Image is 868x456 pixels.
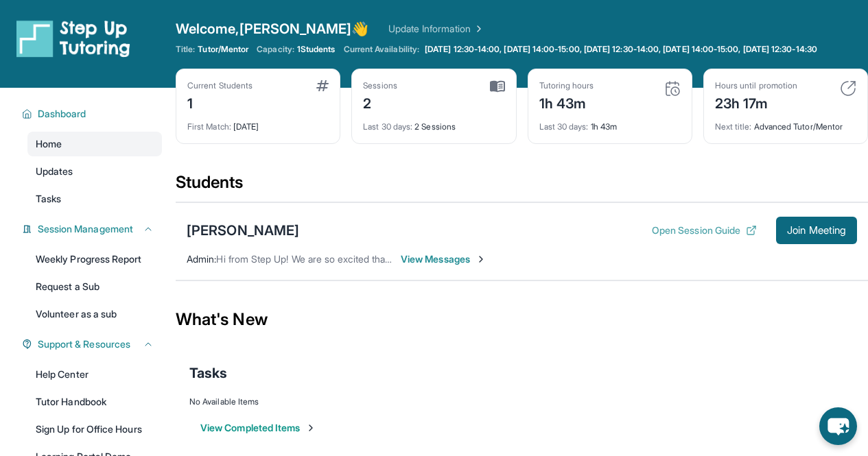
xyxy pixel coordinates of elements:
[176,289,868,350] div: What's New
[787,226,846,235] span: Join Meeting
[176,171,868,202] div: Students
[36,165,73,178] span: Updates
[187,121,231,132] span: First Match :
[819,407,857,445] button: chat-button
[187,253,216,265] span: Admin :
[187,221,299,240] div: [PERSON_NAME]
[187,91,253,113] div: 1
[200,421,316,435] button: View Completed Items
[363,91,397,113] div: 2
[363,121,412,132] span: Last 30 days :
[38,337,130,351] span: Support & Resources
[664,80,681,97] img: card
[27,274,162,299] a: Request a Sub
[176,19,369,38] span: Welcome, [PERSON_NAME] 👋
[16,19,130,58] img: logo
[176,44,195,55] span: Title:
[476,254,486,265] img: Chevron-Right
[363,113,504,132] div: 2 Sessions
[27,417,162,442] a: Sign Up for Office Hours
[539,91,594,113] div: 1h 43m
[539,121,589,132] span: Last 30 days :
[422,44,820,55] a: [DATE] 12:30-14:00, [DATE] 14:00-15:00, [DATE] 12:30-14:00, [DATE] 14:00-15:00, [DATE] 12:30-14:30
[425,44,817,55] span: [DATE] 12:30-14:00, [DATE] 14:00-15:00, [DATE] 12:30-14:00, [DATE] 14:00-15:00, [DATE] 12:30-14:30
[32,107,154,121] button: Dashboard
[652,224,757,237] button: Open Session Guide
[32,222,154,236] button: Session Management
[715,121,752,132] span: Next title :
[36,192,61,206] span: Tasks
[27,132,162,156] a: Home
[776,217,857,244] button: Join Meeting
[27,362,162,387] a: Help Center
[27,187,162,211] a: Tasks
[27,389,162,414] a: Tutor Handbook
[388,22,484,36] a: Update Information
[840,80,856,97] img: card
[27,247,162,272] a: Weekly Progress Report
[38,107,86,121] span: Dashboard
[344,44,419,55] span: Current Availability:
[715,80,797,91] div: Hours until promotion
[257,44,294,55] span: Capacity:
[539,80,594,91] div: Tutoring hours
[187,113,329,132] div: [DATE]
[471,22,484,36] img: Chevron Right
[36,137,62,151] span: Home
[401,252,486,266] span: View Messages
[187,80,253,91] div: Current Students
[539,113,681,132] div: 1h 43m
[27,159,162,184] a: Updates
[363,80,397,91] div: Sessions
[715,91,797,113] div: 23h 17m
[27,302,162,326] a: Volunteer as a sub
[198,44,248,55] span: Tutor/Mentor
[715,113,856,132] div: Advanced Tutor/Mentor
[189,396,854,407] div: No Available Items
[316,80,329,91] img: card
[297,44,336,55] span: 1 Students
[32,337,154,351] button: Support & Resources
[490,80,505,93] img: card
[189,363,227,383] span: Tasks
[38,222,133,236] span: Session Management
